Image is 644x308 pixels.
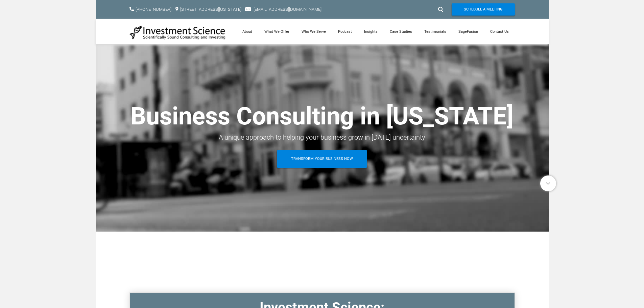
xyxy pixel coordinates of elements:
[295,19,332,44] a: Who We Serve
[180,7,241,12] a: [STREET_ADDRESS][US_STATE]​
[452,19,484,44] a: SageFusion
[291,150,353,168] span: Transform Your Business Now
[358,19,384,44] a: Insights
[452,3,515,16] a: Schedule A Meeting
[130,102,514,131] strong: Business Consulting in [US_STATE]
[484,19,515,44] a: Contact Us
[236,19,258,44] a: About
[129,25,226,40] img: Investment Science | NYC Consulting Services
[277,150,367,168] a: Transform Your Business Now
[258,19,295,44] a: What We Offer
[464,3,503,16] span: Schedule A Meeting
[384,19,418,44] a: Case Studies
[254,7,321,12] a: [EMAIL_ADDRESS][DOMAIN_NAME]
[418,19,452,44] a: Testimonials
[136,7,171,12] a: [PHONE_NUMBER]
[129,131,515,143] div: A unique approach to helping your business grow in [DATE] uncertainty
[332,19,358,44] a: Podcast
